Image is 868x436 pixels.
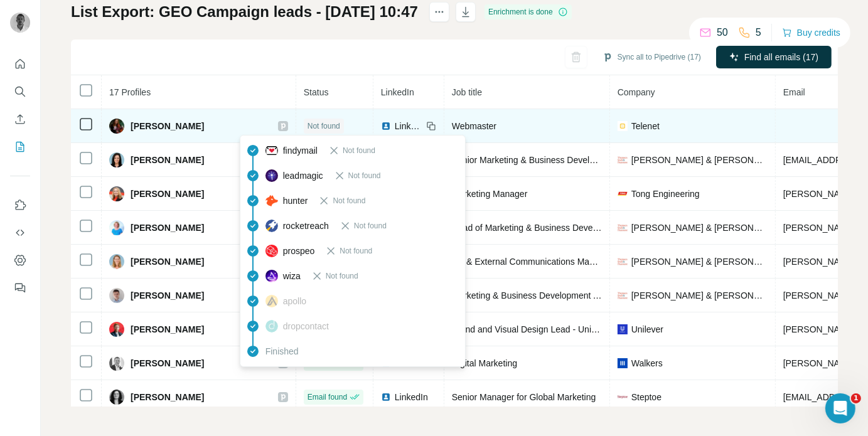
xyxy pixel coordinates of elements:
span: Not found [333,195,365,206]
img: provider leadmagic logo [265,169,278,182]
button: Use Surfe on LinkedIn [10,194,30,216]
span: [PERSON_NAME] [131,154,204,166]
img: Avatar [10,13,30,33]
button: My lists [10,136,30,158]
span: Marketing Manager [452,189,528,199]
span: Email [783,87,805,97]
img: Avatar [109,322,124,337]
img: Avatar [109,220,124,235]
span: wiza [283,270,301,282]
span: Walkers [631,357,663,370]
span: prospeo [283,245,315,257]
button: Enrich CSV [10,108,30,130]
button: Find all emails (17) [716,46,832,68]
iframe: Intercom live chat [825,393,855,423]
span: Steptoe [631,391,662,403]
div: Enrichment is done [485,4,572,19]
span: 17 Profiles [109,87,151,97]
span: [PERSON_NAME] & [PERSON_NAME] [631,255,768,268]
img: provider findymail logo [265,144,278,157]
img: company-logo [618,392,628,402]
img: company-logo [618,121,628,131]
img: Avatar [109,390,124,405]
p: 50 [717,25,728,40]
button: Quick start [10,53,30,75]
span: findymail [283,144,318,157]
span: Job title [452,87,482,97]
span: Not found [343,145,375,156]
span: Email found [308,391,347,403]
img: provider prospeo logo [265,245,278,257]
span: Digital Marketing [452,358,517,368]
span: [PERSON_NAME] [131,289,204,302]
span: [PERSON_NAME] [131,357,204,370]
span: Unilever [631,323,663,336]
button: actions [429,2,449,22]
span: 1 [851,393,861,403]
span: Tong Engineering [631,188,700,200]
img: LinkedIn logo [381,121,391,131]
span: Webmaster [452,121,496,131]
p: 5 [756,25,761,40]
img: company-logo [618,223,628,233]
img: provider wiza logo [265,270,278,282]
span: [PERSON_NAME] [131,120,204,132]
span: [PERSON_NAME] [131,221,204,234]
h1: List Export: GEO Campaign leads - [DATE] 10:47 [71,2,418,22]
span: [PERSON_NAME] & [PERSON_NAME] [631,154,768,166]
img: provider dropcontact logo [265,320,278,332]
span: Senior Marketing & Business Development Executive [452,155,660,165]
button: Feedback [10,277,30,299]
span: Not found [326,270,358,282]
button: Search [10,80,30,103]
img: provider hunter logo [265,195,278,206]
span: Telenet [631,120,660,132]
span: hunter [283,194,308,207]
img: company-logo [618,155,628,165]
span: LinkedIn [395,120,422,132]
span: [PERSON_NAME] [131,255,204,268]
span: PR & External Communications Manager [452,257,612,267]
img: Avatar [109,152,124,167]
span: Head of Marketing & Business Development [452,223,624,233]
span: LinkedIn [395,391,428,403]
span: Not found [340,245,372,257]
span: Status [304,87,329,97]
span: [PERSON_NAME] [131,391,204,403]
img: Avatar [109,254,124,269]
button: Buy credits [782,24,840,41]
span: Not found [308,120,340,132]
span: [PERSON_NAME] & [PERSON_NAME] [631,221,768,234]
span: Company [618,87,655,97]
img: company-logo [618,358,628,368]
span: [PERSON_NAME] [131,188,204,200]
img: company-logo [618,324,628,334]
button: Dashboard [10,249,30,272]
img: company-logo [618,257,628,267]
span: Finished [265,345,299,358]
span: Brand and Visual Design Lead - Unilever Professional (Global) [452,324,695,334]
img: Avatar [109,288,124,303]
button: Use Surfe API [10,221,30,244]
span: Not found [354,220,387,231]
span: [PERSON_NAME] [131,323,204,336]
span: Marketing & Business Development Assistant [452,290,629,300]
img: provider rocketreach logo [265,220,278,232]
span: [PERSON_NAME] & [PERSON_NAME] [631,289,768,302]
span: LinkedIn [381,87,414,97]
span: leadmagic [283,169,323,182]
span: dropcontact [283,320,329,332]
img: Avatar [109,119,124,134]
span: apollo [283,295,306,307]
img: Avatar [109,186,124,201]
span: rocketreach [283,220,329,232]
img: Avatar [109,356,124,371]
span: Find all emails (17) [744,51,818,63]
img: provider apollo logo [265,295,278,307]
span: Senior Manager for Global Marketing [452,392,596,402]
img: company-logo [618,189,628,199]
span: Not found [348,170,381,181]
img: company-logo [618,290,628,300]
img: LinkedIn logo [381,392,391,402]
button: Sync all to Pipedrive (17) [594,48,710,66]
